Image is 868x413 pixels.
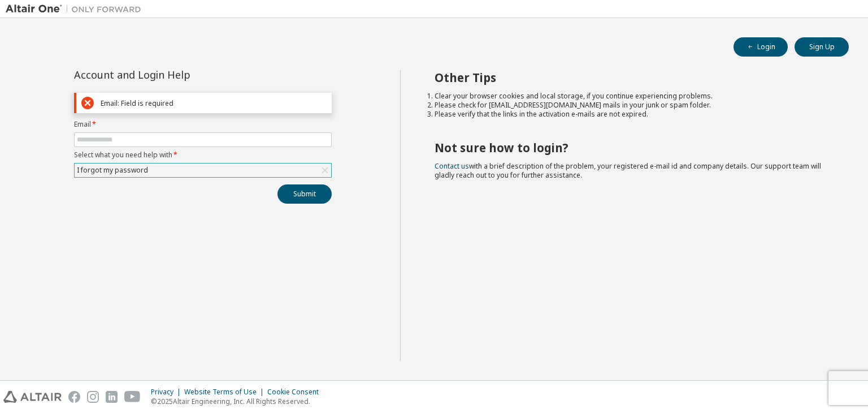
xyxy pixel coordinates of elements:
a: Contact us [435,161,469,171]
li: Please verify that the links in the activation e-mails are not expired. [435,110,829,119]
div: I forgot my password [75,164,331,177]
span: with a brief description of the problem, your registered e-mail id and company details. Our suppo... [435,161,821,180]
img: youtube.svg [124,391,141,403]
img: instagram.svg [87,391,99,403]
button: Sign Up [795,37,849,57]
img: Altair One [6,3,147,15]
img: altair_logo.svg [3,391,62,403]
div: I forgot my password [75,164,150,177]
div: Account and Login Help [74,70,280,79]
li: Clear your browser cookies and local storage, if you continue experiencing problems. [435,92,829,101]
button: Submit [277,184,332,204]
li: Please check for [EMAIL_ADDRESS][DOMAIN_NAME] mails in your junk or spam folder. [435,101,829,110]
button: Login [734,37,788,57]
img: linkedin.svg [106,391,118,403]
label: Email [74,120,332,129]
div: Email: Field is required [101,99,327,107]
div: Website Terms of Use [184,388,267,397]
div: Privacy [151,388,184,397]
h2: Not sure how to login? [435,140,829,155]
img: facebook.svg [68,391,80,403]
label: Select what you need help with [74,150,332,160]
div: Cookie Consent [267,388,325,397]
h2: Other Tips [435,70,829,85]
p: © 2025 Altair Engineering, Inc. All Rights Reserved. [151,397,325,406]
